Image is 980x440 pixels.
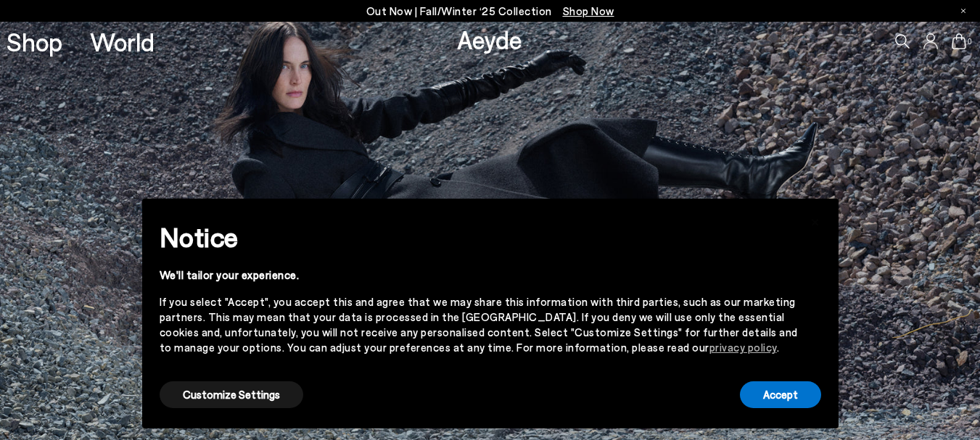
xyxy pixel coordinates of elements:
[160,218,798,256] h2: Notice
[810,209,820,231] span: ×
[709,341,777,354] a: privacy policy
[366,2,614,20] p: Out Now | Fall/Winter ‘25 Collection
[457,24,522,54] a: Aeyde
[952,33,966,49] a: 0
[90,29,155,54] a: World
[160,381,303,408] button: Customize Settings
[966,38,973,46] span: 0
[7,29,62,54] a: Shop
[563,4,614,17] span: Navigate to /collections/new-in
[740,381,821,408] button: Accept
[798,203,833,238] button: Close this notice
[160,294,798,355] div: If you select "Accept", you accept this and agree that we may share this information with third p...
[160,267,798,283] div: We'll tailor your experience.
